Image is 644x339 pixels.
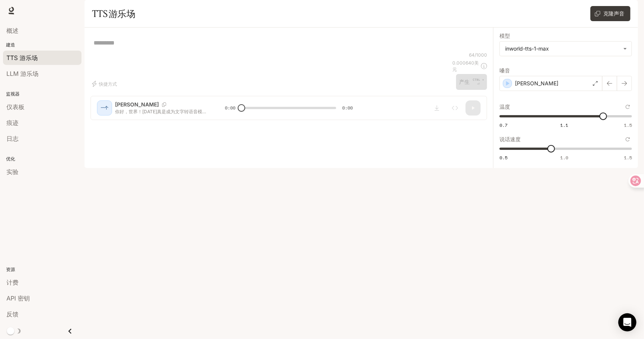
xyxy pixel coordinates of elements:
[500,136,521,142] font: 说话速度
[624,154,632,161] font: 1.5
[500,32,510,39] font: 模型
[91,78,120,90] button: 快捷方式
[469,52,487,58] font: 64/1000
[624,103,632,111] button: 重置为默认值
[500,103,510,110] font: 温度
[500,42,632,56] div: inworld-tts-1-max
[505,45,549,52] font: inworld-tts-1-max
[515,80,558,86] font: [PERSON_NAME]
[452,60,479,72] font: 美元
[500,154,507,161] font: 0.5
[500,122,507,128] font: 0.7
[624,135,632,143] button: 重置为默认值
[92,8,135,19] font: TTS 游乐场
[452,60,474,66] font: 0.000640
[618,313,636,331] div: 打开 Intercom Messenger
[560,154,568,161] font: 1.0
[99,81,117,87] font: 快捷方式
[590,6,630,21] button: 克隆声音
[603,10,624,17] font: 克隆声音
[624,122,632,128] font: 1.5
[560,122,568,128] font: 1.1
[500,67,510,74] font: 嗓音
